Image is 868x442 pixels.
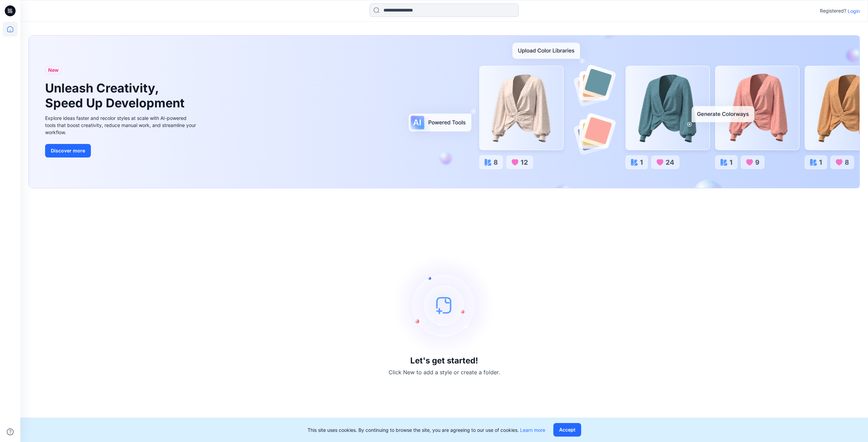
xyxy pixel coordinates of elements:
[48,66,59,74] span: New
[820,7,846,15] p: Registered?
[308,426,545,434] p: This site uses cookies. By continuing to browse the site, you are agreeing to our use of cookies.
[45,81,188,110] h1: Unleash Creativity, Speed Up Development
[45,144,91,157] button: Discover more
[520,427,545,433] a: Learn more
[848,7,860,15] p: Login
[45,144,198,157] a: Discover more
[389,368,500,376] p: Click New to add a style or create a folder.
[553,423,581,437] button: Accept
[393,254,495,356] img: empty-state-image.svg
[45,114,198,136] div: Explore ideas faster and recolor styles at scale with AI-powered tools that boost creativity, red...
[410,356,478,365] h3: Let's get started!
